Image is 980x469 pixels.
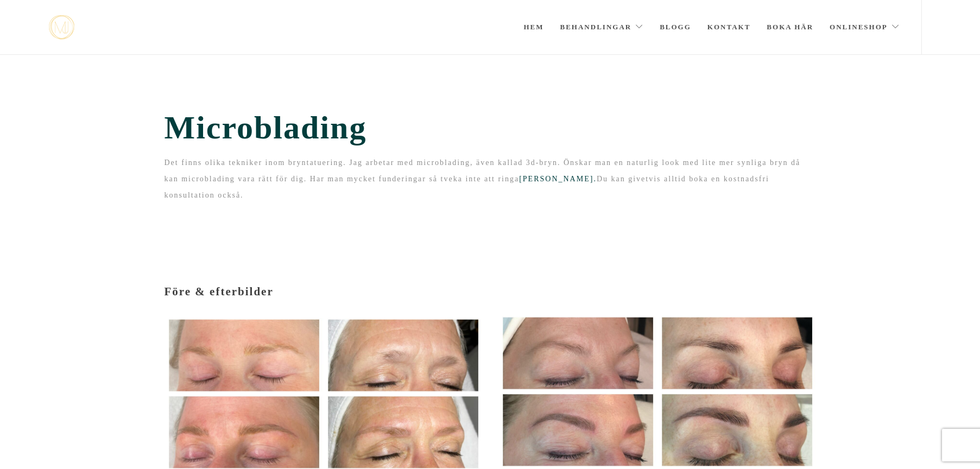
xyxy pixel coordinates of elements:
a: [PERSON_NAME]. [519,175,597,183]
span: Före & efterbilder [165,285,274,298]
p: Det finns olika tekniker inom bryntatuering. Jag arbetar med microblading, även kallad 3d-bryn. Ö... [165,155,816,204]
a: mjstudio mjstudio mjstudio [49,15,74,40]
span: Microblading [165,109,816,147]
img: mjstudio [49,15,74,40]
